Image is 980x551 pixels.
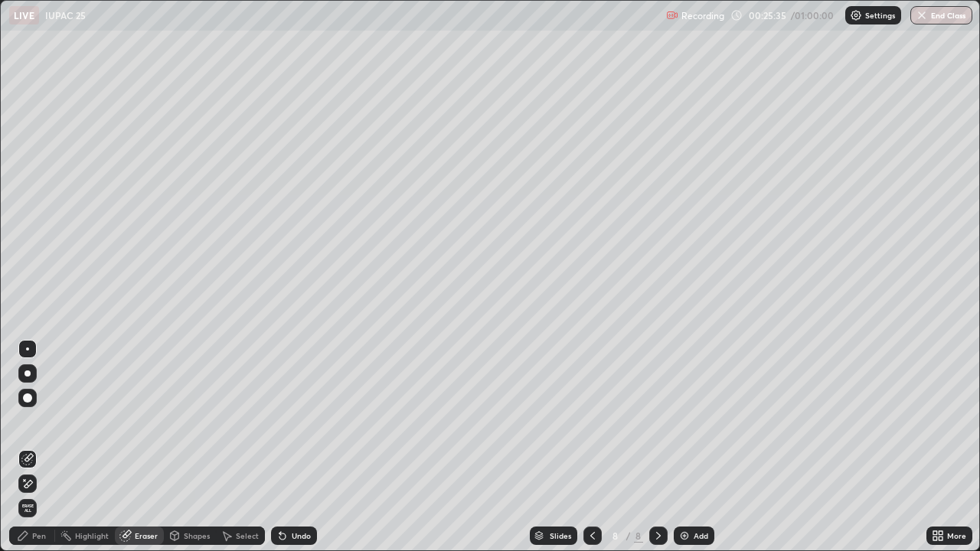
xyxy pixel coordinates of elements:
div: Pen [32,532,46,540]
div: Add [694,532,708,540]
div: / [626,531,631,540]
p: LIVE [14,9,34,21]
span: Erase all [19,504,36,513]
div: Highlight [75,532,109,540]
p: IUPAC 25 [45,9,86,21]
p: Recording [681,10,724,21]
div: 8 [608,531,623,540]
div: Select [236,532,259,540]
div: Shapes [184,532,210,540]
img: end-class-cross [916,9,928,21]
div: More [947,532,966,540]
img: class-settings-icons [850,9,862,21]
div: 8 [634,529,643,543]
p: Settings [865,11,895,19]
div: Eraser [135,532,158,540]
button: End Class [910,6,972,24]
img: recording.375f2c34.svg [666,9,678,21]
img: add-slide-button [678,530,691,542]
div: Slides [550,532,571,540]
div: Undo [292,532,311,540]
